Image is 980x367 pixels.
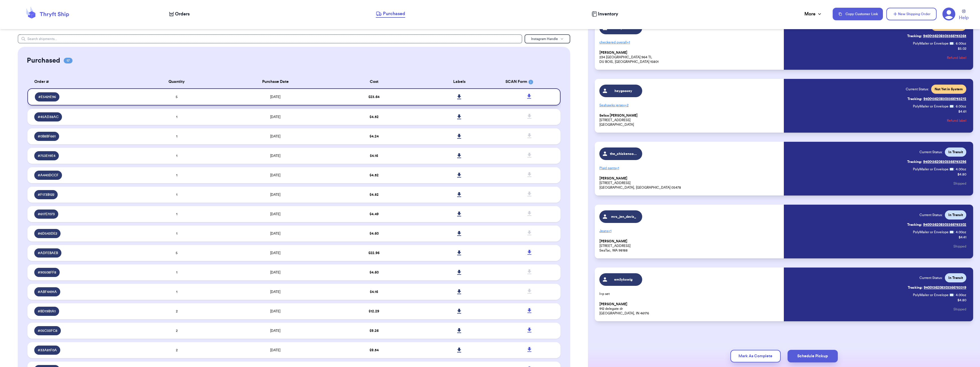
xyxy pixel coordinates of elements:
[64,58,73,63] span: 17
[38,153,55,158] span: # 753E19E4
[953,177,966,190] button: Shipped
[957,298,966,302] p: $ 4.80
[608,229,611,233] span: + 1
[376,10,405,18] a: Purchased
[610,277,637,282] span: emilykswig
[369,212,379,216] span: $ 4.49
[599,302,627,306] span: [PERSON_NAME]
[38,212,55,216] span: # 617E7073
[270,173,280,177] span: [DATE]
[38,270,56,275] span: # 90508FF8
[599,51,627,55] span: [PERSON_NAME]
[598,11,618,17] span: Inventory
[907,220,966,229] a: Tracking:9400136208303366753302
[38,231,57,236] span: # 6D543DE2
[935,87,963,91] span: Not Yet in System
[919,213,943,217] span: Current Status:
[331,75,417,88] th: Cost
[907,157,966,166] a: Tracking:9400136208303366753296
[270,154,280,157] span: [DATE]
[625,103,628,107] span: + 2
[38,309,56,314] span: # BD19B1A1
[886,8,937,20] button: New Shipping Order
[270,135,280,138] span: [DATE]
[38,328,57,333] span: # 05C03FC8
[592,11,618,17] a: Inventory
[370,290,378,294] span: $ 4.16
[907,222,922,227] span: Tracking:
[957,172,966,177] p: $ 4.80
[913,105,954,108] span: PolyMailer or Envelope ✉️
[270,212,280,216] span: [DATE]
[369,329,379,332] span: $ 9.26
[417,75,502,88] th: Labels
[947,114,966,127] button: Refund label
[953,303,966,316] button: Shipped
[959,9,969,21] a: Help
[369,115,379,119] span: $ 4.52
[38,115,59,119] span: # 45AD38AC
[176,115,177,119] span: 1
[531,37,558,41] span: Instagram Handle
[610,151,637,156] span: the_chickencollective
[169,11,190,17] a: Orders
[907,34,922,38] span: Tracking:
[907,159,922,164] span: Tracking:
[270,271,280,274] span: [DATE]
[956,293,966,297] span: 4.00 oz
[956,167,966,171] span: 4.00 oz
[176,232,177,235] span: 1
[270,348,280,352] span: [DATE]
[599,292,780,296] p: I+p set
[270,251,280,255] span: [DATE]
[919,150,943,154] span: Current Status:
[369,310,379,313] span: $ 12.29
[505,79,554,85] div: SCAN Form
[176,193,177,196] span: 1
[804,11,822,17] div: More
[907,97,922,101] span: Tracking:
[599,239,627,244] span: [PERSON_NAME]
[908,285,923,290] span: Tracking:
[270,95,280,99] span: [DATE]
[956,41,966,46] span: 6.00 oz
[270,193,280,196] span: [DATE]
[913,42,954,45] span: PolyMailer or Envelope ✉️
[599,163,780,173] p: Plaid pants
[908,283,966,292] a: Tracking:9400136208303366753319
[788,350,838,362] button: Schedule Pickup
[38,134,56,139] span: # 0B8BF661
[38,251,58,255] span: # ADFEBAEB
[954,230,955,234] span: :
[954,41,955,46] span: :
[599,38,780,47] p: checkered overall
[134,75,219,88] th: Quantity
[368,251,379,255] span: $ 22.96
[958,46,966,51] p: $ 5.02
[38,95,56,99] span: # E5421E96
[369,173,379,177] span: $ 4.52
[599,176,780,190] p: [STREET_ADDRESS] [GEOGRAPHIC_DATA], [GEOGRAPHIC_DATA] 05478
[369,271,379,274] span: $ 4.60
[610,89,637,93] span: heygoosey
[913,293,954,297] span: PolyMailer or Envelope ✉️
[176,310,178,313] span: 2
[176,271,177,274] span: 1
[956,104,966,109] span: 6.00 oz
[176,173,177,177] span: 1
[369,193,379,196] span: $ 4.52
[370,154,378,157] span: $ 4.16
[176,348,178,352] span: 2
[599,101,780,110] p: Seahawks jersey
[176,290,177,294] span: 1
[956,230,966,234] span: 4.00 oz
[948,150,963,154] span: In Transit
[906,87,929,91] span: Current Status:
[954,104,955,109] span: :
[176,251,178,255] span: 5
[27,56,60,65] h2: Purchased
[948,213,963,217] span: In Transit
[270,310,280,313] span: [DATE]
[616,166,619,170] span: + 1
[599,50,780,64] p: 234 [GEOGRAPHIC_DATA] 964 TL DU BOIS, [GEOGRAPHIC_DATA] 15801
